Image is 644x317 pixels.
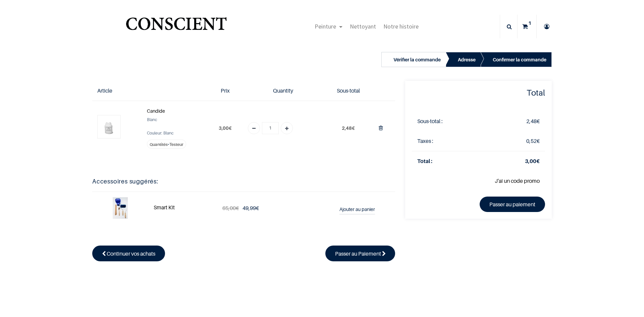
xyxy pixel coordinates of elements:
[339,206,375,212] strong: Ajouter au panier
[527,20,533,27] sup: 1
[342,125,355,131] span: €
[147,140,186,149] label: -
[325,246,395,261] a: Passer au Paiement
[526,138,540,144] span: €
[350,22,376,30] span: Nettoyant
[458,56,476,64] div: Adresse
[208,81,243,101] th: Prix
[222,205,236,211] span: 65,00
[113,204,128,211] a: Smart Kit
[412,131,490,151] td: Taxes :
[525,158,536,164] span: 3,00
[339,202,375,214] a: Ajouter au panier
[147,130,173,136] span: Couleur: Blanc
[281,122,293,134] a: Add one
[335,250,381,257] span: Passer au Paiement
[243,81,324,101] th: Quantity
[526,118,540,124] span: €
[147,107,165,115] a: Candide
[342,125,352,131] span: 2,48
[147,108,165,114] strong: Candide
[525,158,540,164] strong: €
[526,138,537,144] span: 0,52
[147,117,157,122] span: Blanc
[412,88,545,98] h4: Total
[495,177,540,184] a: J'ai un code promo
[219,125,229,131] span: 3,00
[92,246,165,261] a: Continuer vos achats
[383,22,419,30] span: Notre histoire
[107,250,155,257] span: Continuer vos achats
[417,158,432,164] strong: Total :
[243,205,256,211] span: 49,99
[311,15,346,38] a: Peinture
[518,15,536,38] a: 1
[92,177,395,187] h5: Accessoires suggérés:
[222,205,239,211] del: €
[526,118,537,124] span: 2,48
[113,197,128,219] img: Smart Kit
[124,13,228,40] a: Logo of Conscient
[98,116,120,138] img: Candide (Testeur)
[315,22,336,30] span: Peinture
[154,203,175,212] a: Smart Kit
[480,197,545,212] a: Passer au paiement
[124,13,228,40] img: Conscient
[154,204,175,211] strong: Smart Kit
[379,124,383,131] a: Supprimer du panier
[150,142,168,147] span: Quantités
[412,111,490,131] td: Sous-total :
[219,125,232,131] span: €
[169,142,183,147] span: Testeur
[248,122,260,134] a: Remove one
[493,56,546,64] div: Confirmer la commande
[393,56,441,64] div: Vérifier la commande
[324,81,373,101] th: Sous-total
[243,205,259,211] span: €
[92,81,142,101] th: Article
